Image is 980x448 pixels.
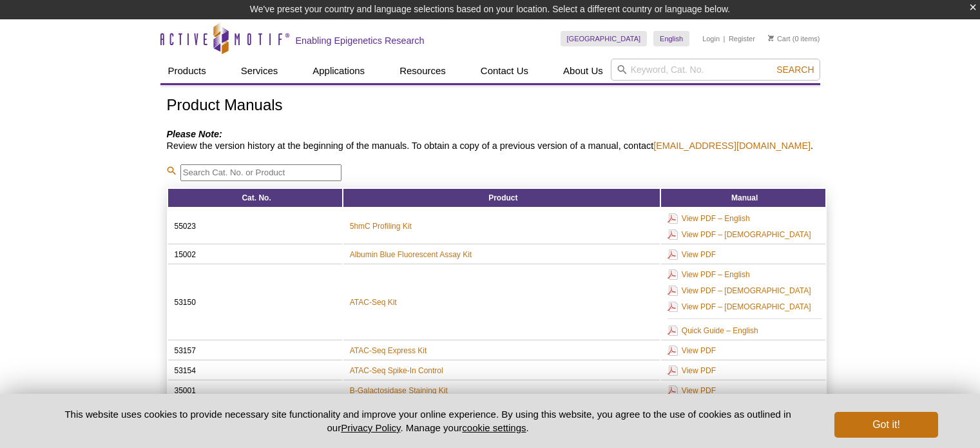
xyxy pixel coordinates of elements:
[653,31,689,46] a: English
[167,97,827,115] h1: Product Manuals
[180,164,341,181] input: Search Cat. No. or Product
[233,59,286,83] a: Services
[350,385,448,396] a: B-Galactosidase Staining Kit
[343,189,660,207] th: Product
[168,246,342,264] td: 15002
[341,422,400,433] a: Privacy Policy
[668,384,716,398] a: View PDF
[668,284,811,298] a: View PDF – [DEMOGRAPHIC_DATA]
[776,64,814,75] span: Search
[668,324,758,338] a: Quick Guide – English
[168,209,342,244] td: 55023
[768,31,820,46] li: (0 items)
[653,140,811,151] a: [EMAIL_ADDRESS][DOMAIN_NAME]
[729,34,755,43] a: Register
[168,266,342,340] td: 53150
[168,362,342,380] td: 53154
[350,220,412,232] a: 5hmC Profiling Kit
[668,211,750,226] a: View PDF – English
[462,422,526,433] button: cookie settings
[561,31,648,46] a: [GEOGRAPHIC_DATA]
[773,64,818,75] button: Search
[668,248,716,262] a: View PDF
[668,268,750,282] a: View PDF – English
[168,342,342,360] td: 53157
[350,365,443,376] a: ATAC-Seq Spike-In Control
[668,300,811,314] a: View PDF – [DEMOGRAPHIC_DATA]
[668,364,716,378] a: View PDF
[168,382,342,400] td: 35001
[555,59,611,83] a: About Us
[160,59,214,83] a: Products
[168,189,342,207] th: Cat. No.
[296,35,425,46] h2: Enabling Epigenetics Research
[350,345,427,356] a: ATAC-Seq Express Kit
[392,59,454,83] a: Resources
[668,344,716,358] a: View PDF
[768,34,791,43] a: Cart
[350,249,472,260] a: Albumin Blue Fluorescent Assay Kit
[668,228,811,242] a: View PDF – [DEMOGRAPHIC_DATA]
[473,59,536,83] a: Contact Us
[724,31,725,46] li: |
[305,59,372,83] a: Applications
[834,412,937,438] button: Got it!
[611,59,820,81] input: Keyword, Cat. No.
[167,128,827,151] h4: Review the version history at the beginning of the manuals. To obtain a copy of a previous versio...
[768,35,774,41] img: Your Cart
[167,129,222,139] em: Please Note:
[350,297,397,308] a: ATAC-Seq Kit
[43,407,814,434] p: This website uses cookies to provide necessary site functionality and improve your online experie...
[702,34,720,43] a: Login
[661,189,825,207] th: Manual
